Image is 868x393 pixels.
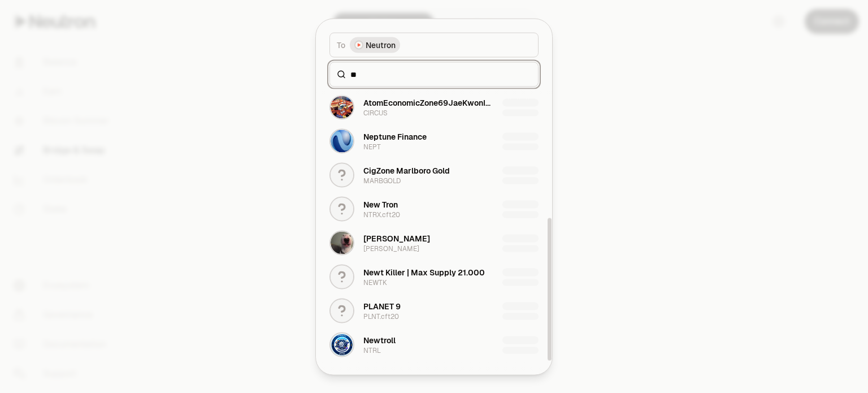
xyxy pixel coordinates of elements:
span: Neutron [366,39,396,50]
span: To [337,39,345,50]
div: NEWTK [363,278,387,287]
div: Neptune Finance [363,131,427,142]
button: NEPT LogoNeptune FinanceNEPT [323,124,545,158]
button: ToNeutron LogoNeutron [329,32,539,57]
div: NTRL [363,346,381,355]
img: Neutron Logo [355,41,362,48]
div: [PERSON_NAME] [363,232,430,244]
div: CigZone Marlboro Gold [363,165,450,176]
button: CigZone Marlboro GoldMARBGOLD [323,158,545,192]
button: Newt Killer | Max Supply 21.000NEWTK [323,260,545,293]
div: New Tron [363,198,398,210]
div: PLNT.cft20 [363,312,399,321]
button: NTRL LogoNewtrollNTRL [323,327,545,361]
div: NEPT [363,142,381,151]
img: NEPT Logo [331,129,353,152]
img: NTRL Logo [331,333,353,356]
button: CIRCUS LogoAtomEconomicZone69JaeKwonInuCIRCUS [323,90,545,124]
button: NELSON Logo[PERSON_NAME][PERSON_NAME] [323,226,545,260]
div: CIRCUS [363,108,388,117]
div: Newt Killer | Max Supply 21.000 [363,266,485,278]
div: [PERSON_NAME] [363,244,419,253]
button: PLANET 9PLNT.cft20 [323,293,545,327]
div: Newtroll [363,334,396,346]
button: New TronNTRX.cft20 [323,192,545,226]
div: PLANET 9 [363,300,401,312]
img: CIRCUS Logo [331,96,353,118]
div: AtomEconomicZone69JaeKwonInu [363,97,493,108]
img: NELSON Logo [331,231,353,254]
div: MARBGOLD [363,176,401,185]
div: NTRX.cft20 [363,210,400,219]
